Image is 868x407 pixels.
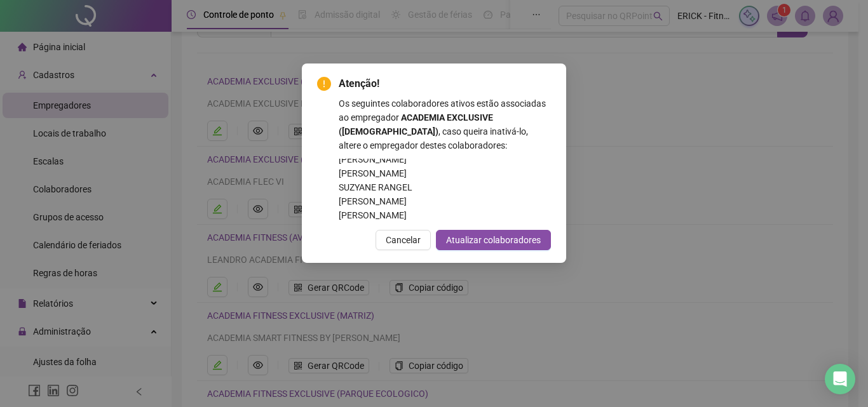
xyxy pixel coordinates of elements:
[339,97,551,222] div: Os seguintes colaboradores ativos estão associadas ao empregador , caso queira inativá-lo, altere...
[339,112,493,137] span: ACADEMIA EXCLUSIVE ([DEMOGRAPHIC_DATA])
[339,77,379,90] span: Atenção!
[386,233,421,247] span: Cancelar
[339,194,551,208] div: [PERSON_NAME]
[825,364,855,394] div: Open Intercom Messenger
[376,230,431,250] button: Cancelar
[436,230,551,250] button: Atualizar colaboradores
[339,166,551,180] div: [PERSON_NAME]
[446,233,541,247] span: Atualizar colaboradores
[339,208,551,222] div: [PERSON_NAME]
[317,77,331,91] span: exclamation-circle
[339,180,551,194] div: SUZYANE RANGEL
[339,152,551,166] div: [PERSON_NAME]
